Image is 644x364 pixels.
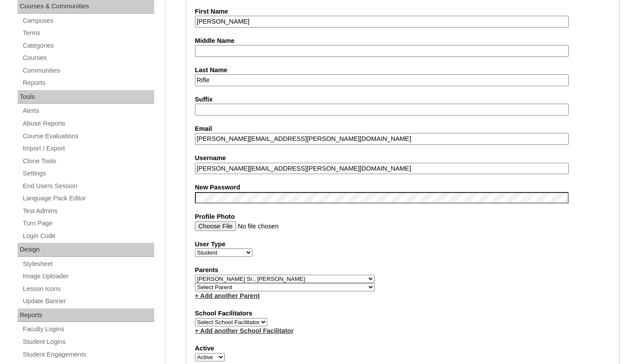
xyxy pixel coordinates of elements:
a: Update Banner [22,296,154,307]
label: Profile Photo [195,212,610,221]
a: Settings [22,168,154,179]
a: Student Engagements [22,349,154,360]
a: Alerts [22,105,154,116]
a: Login Code [22,231,154,241]
a: Stylesheet [22,259,154,269]
a: End Users Session [22,181,154,192]
a: + Add another School Facilitator [195,327,294,334]
a: Course Evaluations [22,131,154,142]
label: Last Name [195,66,610,75]
label: Active [195,344,610,353]
a: Categories [22,40,154,51]
a: Faculty Logins [22,324,154,335]
a: Courses [22,52,154,63]
a: Turn Page [22,218,154,229]
a: Image Uploader [22,271,154,282]
div: Reports [18,308,154,322]
a: Abuse Reports [22,118,154,129]
label: New Password [195,183,610,192]
a: Campuses [22,15,154,26]
div: Tools [18,90,154,104]
div: Design [18,243,154,257]
a: Lesson Icons [22,283,154,294]
a: Test Admins [22,206,154,217]
a: + Add another Parent [195,292,260,299]
label: User Type [195,240,610,249]
a: Clone Tools [22,156,154,167]
a: Reports [22,77,154,88]
label: Parents [195,266,610,275]
label: Suffix [195,95,610,104]
label: Username [195,154,610,163]
a: Communities [22,65,154,76]
a: Terms [22,28,154,38]
label: Email [195,124,610,133]
a: Language Pack Editor [22,193,154,204]
label: First Name [195,7,610,16]
a: Student Logins [22,336,154,347]
a: Import / Export [22,143,154,154]
label: Middle Name [195,36,610,45]
label: School Facilitators [195,309,610,318]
